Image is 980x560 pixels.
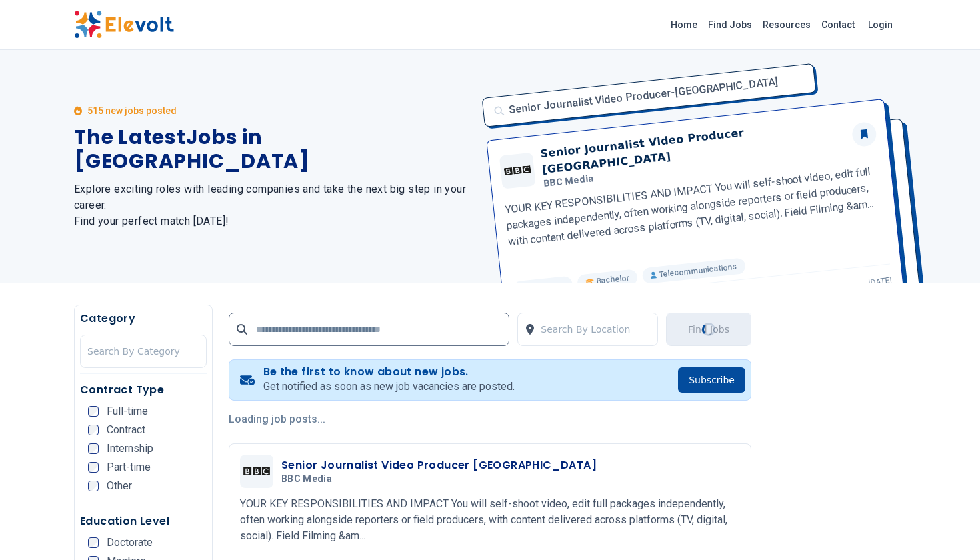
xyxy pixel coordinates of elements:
[80,382,207,398] h5: Contract Type
[678,367,745,393] button: Subscribe
[107,443,153,454] span: Internship
[703,14,757,35] a: Find Jobs
[240,496,740,544] p: YOUR KEY RESPONSIBILITIES AND IMPACT You will self-shoot video, edit full packages independently,...
[263,379,515,395] p: Get notified as soon as new job vacancies are posted.
[107,425,145,435] span: Contract
[80,513,207,529] h5: Education Level
[87,104,177,117] p: 515 new jobs posted
[816,14,860,35] a: Contact
[88,481,99,491] input: Other
[281,457,597,473] h3: Senior Journalist Video Producer [GEOGRAPHIC_DATA]
[281,473,332,485] span: BBC Media
[860,11,901,38] a: Login
[263,365,515,379] h4: Be the first to know about new jobs.
[229,411,751,427] p: Loading job posts...
[80,311,207,327] h5: Category
[666,313,751,346] button: Find JobsLoading...
[243,467,270,475] img: BBC Media
[88,443,99,454] input: Internship
[107,462,151,473] span: Part-time
[88,462,99,473] input: Part-time
[88,537,99,548] input: Doctorate
[107,537,153,548] span: Doctorate
[88,425,99,435] input: Contract
[88,406,99,417] input: Full-time
[107,406,148,417] span: Full-time
[757,14,816,35] a: Resources
[74,125,474,173] h1: The Latest Jobs in [GEOGRAPHIC_DATA]
[107,481,132,491] span: Other
[74,11,174,39] img: Elevolt
[665,14,703,35] a: Home
[74,181,474,229] h2: Explore exciting roles with leading companies and take the next big step in your career. Find you...
[701,321,717,338] div: Loading...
